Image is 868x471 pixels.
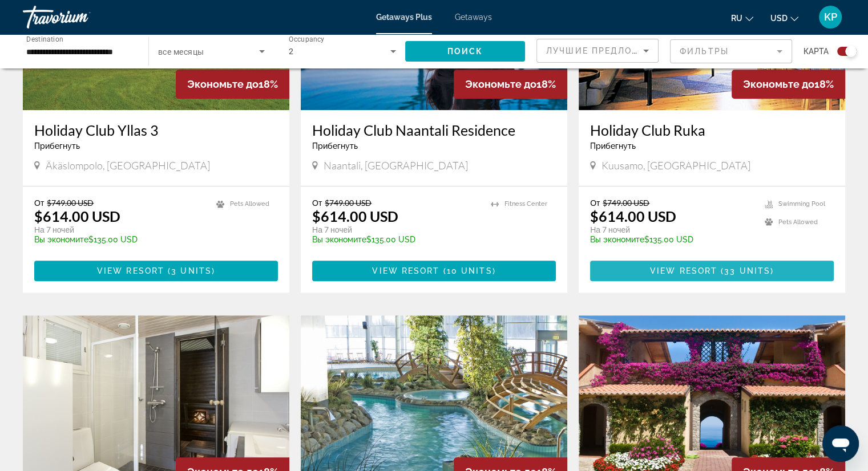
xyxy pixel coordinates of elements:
div: 18% [454,70,567,99]
span: Вы экономите [34,235,88,244]
span: KP [824,11,837,23]
p: $135.00 USD [312,235,479,244]
button: User Menu [815,5,845,29]
span: ru [731,14,742,23]
p: $614.00 USD [590,208,676,225]
span: View Resort [650,266,717,275]
span: Kuusamo, [GEOGRAPHIC_DATA] [601,159,750,172]
span: Экономьте до [743,78,814,90]
button: Change language [731,10,753,26]
span: ( ) [439,266,495,275]
span: Äkäslompolo, [GEOGRAPHIC_DATA] [46,159,210,172]
span: Вы экономите [590,235,644,244]
span: USD [770,14,788,23]
span: View Resort [372,266,439,275]
span: Лучшие предложения [546,46,668,55]
span: карта [804,43,829,59]
span: $749.00 USD [325,198,372,208]
p: $135.00 USD [590,235,753,244]
span: $749.00 USD [47,198,94,208]
p: На 7 ночей [34,225,205,235]
button: Change currency [770,10,798,26]
div: 18% [732,70,845,99]
span: $749.00 USD [603,198,649,208]
p: На 7 ночей [590,225,753,235]
span: Naantali, [GEOGRAPHIC_DATA] [324,159,468,172]
span: ( ) [717,266,774,275]
a: Holiday Club Ruka [590,121,834,139]
span: Экономьте до [187,78,259,90]
span: От [590,198,600,208]
span: Swimming Pool [778,200,825,208]
mat-select: Sort by [546,44,649,58]
span: Вы экономите [312,235,366,244]
span: Экономьте до [465,78,536,90]
a: Getaways [455,13,492,22]
span: 3 units [171,266,212,275]
span: От [34,198,44,208]
span: От [312,198,322,208]
a: Holiday Club Yllas 3 [34,121,278,139]
span: Pets Allowed [230,200,269,208]
span: Occupancy [289,35,325,43]
span: ( ) [164,266,215,275]
span: 2 [289,47,293,56]
p: $614.00 USD [312,208,398,225]
span: Прибегнуть [590,141,636,151]
div: 18% [176,70,289,99]
p: $614.00 USD [34,208,120,225]
p: На 7 ночей [312,225,479,235]
a: Getaways Plus [376,13,432,22]
p: $135.00 USD [34,235,205,244]
button: View Resort(33 units) [590,261,834,281]
span: Прибегнуть [312,141,358,151]
span: все месяцы [158,47,204,56]
span: View Resort [97,266,164,275]
span: 33 units [724,266,770,275]
span: Поиск [447,47,483,56]
span: Прибегнуть [34,141,80,151]
span: 10 units [447,266,492,275]
span: Destination [26,35,63,43]
button: View Resort(3 units) [34,261,278,281]
span: Fitness Center [504,200,547,208]
button: Поиск [405,41,525,62]
button: View Resort(10 units) [312,261,556,281]
button: Filter [670,39,792,64]
a: Holiday Club Naantali Residence [312,121,556,139]
iframe: Кнопка для запуску вікна повідомлень [822,425,859,462]
a: Travorium [23,2,137,32]
span: Pets Allowed [778,218,818,226]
